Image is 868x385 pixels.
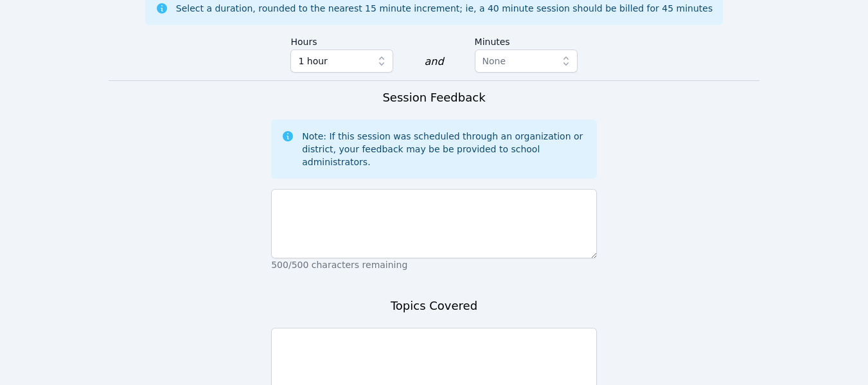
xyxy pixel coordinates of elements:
div: Note: If this session was scheduled through an organization or district, your feedback may be be ... [302,130,587,168]
button: None [475,49,578,73]
label: Hours [290,30,393,49]
p: 500/500 characters remaining [271,258,597,271]
span: None [483,56,506,66]
div: and [424,54,443,69]
h3: Topics Covered [391,297,477,315]
span: 1 hour [298,53,327,69]
div: Select a duration, rounded to the nearest 15 minute increment; ie, a 40 minute session should be ... [176,2,713,15]
h3: Session Feedback [382,89,485,107]
button: 1 hour [290,49,393,73]
label: Minutes [475,30,578,49]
